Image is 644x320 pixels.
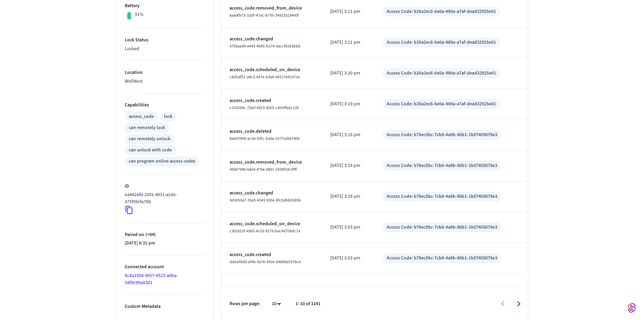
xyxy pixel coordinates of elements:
div: can remotely unlock [129,135,170,143]
p: Battery [125,2,205,9]
a: 8cda1950-9657-4523-a0ba-5df9c99a83d1 [125,272,178,286]
div: can unlock with code [129,147,172,154]
p: ea442efd-2091-4831-a2de-475f09cfa78b [125,191,202,206]
div: Access Code: b26a2ec6-6e0a-489a-a7af-dead32925e01 [387,101,496,108]
p: [DATE] 3:18 pm [330,162,366,169]
p: Capabilities [125,102,205,109]
span: 9d3050a7-35e9-4343-930e-8fc5dbb0385b [230,197,301,203]
p: access_code.deleted [230,128,314,135]
span: 8aaafb73-32df-47ac-b795-34923319400f [230,13,299,18]
p: access_code.scheduled_on_device [230,66,314,73]
div: Access Code: b76ec5bc-7cb8-4a8b-86b1-1b07405678e3 [387,162,497,169]
p: Lock Status [125,37,205,44]
p: [DATE] 3:03 pm [330,255,366,262]
p: [DATE] 3:20 pm [330,70,366,77]
p: Custom Metadata [125,303,205,310]
p: access_code.created [230,97,314,104]
p: [DATE] 3:21 pm [330,39,366,46]
div: Access Code: b76ec5bc-7cb8-4a8b-86b1-1b07405678e3 [387,255,497,262]
p: [DATE] 3:03 pm [330,224,366,231]
span: c233294c-72e0-4423-8505-c8d5ffadc126 [230,105,299,111]
p: ID [125,183,205,190]
img: SeamLogoGradient.69752ec5.svg [628,302,636,313]
div: 10 [268,299,285,309]
p: [DATE] 8:32 pm [125,240,205,247]
p: [DATE] 3:18 pm [330,193,366,200]
p: Paired on [125,231,205,238]
p: [DATE] 3:18 pm [330,131,366,138]
p: Rows per page: [230,300,260,307]
p: Connected account [125,263,205,271]
button: Go to next page [511,296,527,312]
p: access_code.created [230,251,314,258]
span: c8d5af51-a4c3-497e-b3e6-44127e41371e [230,74,300,80]
p: 91% [135,11,144,18]
span: 9756aa49-e443-4695-b174-5accf8183bb8 [230,43,300,49]
div: access_code [129,113,154,120]
p: access_code.changed [230,36,314,43]
div: Access Code: b76ec5bc-7cb8-4a8b-86b1-1b07405678e3 [387,193,497,200]
div: Access Code: b26a2ec6-6e0a-489a-a7af-dead32925e01 [387,70,496,77]
p: access_code.changed [230,190,314,197]
p: access_code.removed_from_device [230,5,314,12]
span: c302913f-4565-4c59-9179-bac4d708dc7a [230,228,300,234]
p: Locked [125,45,205,52]
div: can program online access codes [129,158,195,165]
span: 8eb07909-ec30-43fc-ba9e-257f1d687408 [230,136,300,142]
p: access_code.removed_from_device [230,159,314,166]
div: Access Code: b76ec5bc-7cb8-4a8b-86b1-1b07405678e3 [387,131,497,138]
p: access_code.scheduled_on_device [230,220,314,228]
span: 49967946-68e4-470e-8891-2438f33c4fff [230,167,297,172]
div: Access Code: b26a2ec6-6e0a-489a-a7af-dead32925e01 [387,39,496,46]
div: lock [164,113,172,120]
span: ddea56d9-ef4e-4a76-942e-b4669e5378cd [230,259,301,265]
div: Access Code: b76ec5bc-7cb8-4a8b-86b1-1b07405678e3 [387,224,497,231]
div: can remotely lock [129,124,165,131]
p: Location [125,69,205,76]
p: [DATE] 3:21 pm [330,8,366,15]
p: 1–10 of 1141 [295,300,320,307]
p: [DATE] 3:19 pm [330,101,366,108]
div: Access Code: b26a2ec6-6e0a-489a-a7af-dead32925e01 [387,8,496,15]
p: WellNest [125,78,205,85]
span: ( +04 ) [144,231,156,238]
